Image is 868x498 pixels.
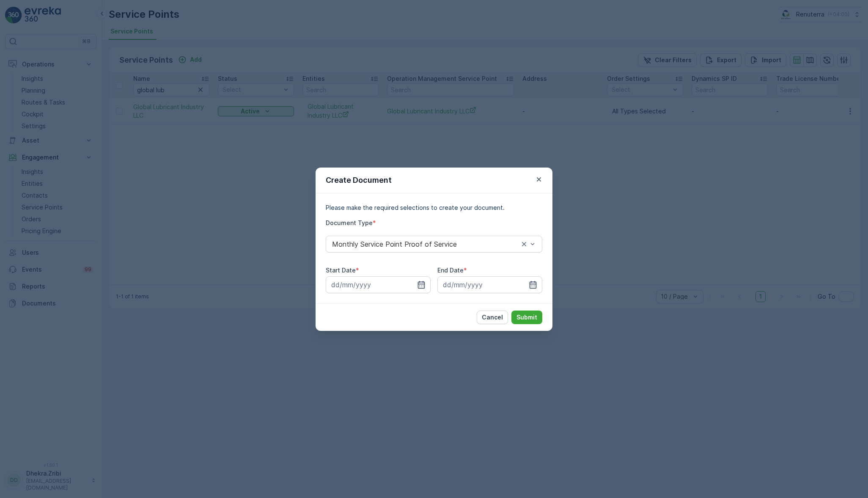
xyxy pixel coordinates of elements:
[326,174,392,186] p: Create Document
[516,313,537,322] p: Submit
[326,204,542,212] p: Please make the required selections to create your document.
[326,276,431,293] input: dd/mm/yyyy
[326,267,356,274] label: Start Date
[477,311,508,324] button: Cancel
[437,267,464,274] label: End Date
[326,219,373,226] label: Document Type
[511,311,542,324] button: Submit
[482,313,503,322] p: Cancel
[437,276,542,293] input: dd/mm/yyyy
